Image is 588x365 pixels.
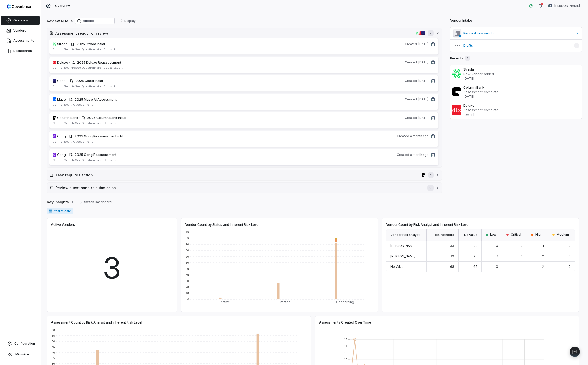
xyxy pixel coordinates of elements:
[57,60,68,65] span: Deluxe
[186,261,189,264] text: 60
[49,57,439,73] a: deluxe.comDeluxe· 2025 Deluxe ReassessmentCreated[DATE]Daniel Aranibar avatarControl Set:InfoSec ...
[431,134,435,139] img: Daniel Aranibar avatar
[53,140,93,143] span: Control Set: AI Questionnaire
[185,222,259,227] span: Vendor Count by Status and Inherent Risk Level
[418,60,429,64] span: [DATE]
[463,112,580,117] p: [DATE]
[55,4,70,8] span: Overview
[13,39,34,43] span: Assessments
[450,254,454,258] span: 29
[186,255,189,258] text: 70
[397,153,409,157] span: Created
[463,44,570,48] span: Drafts
[55,185,422,190] h2: Review questionnaire submission
[53,121,124,125] span: Control Set: InfoSec Questionnaire (Coupa Export)
[13,49,32,53] span: Dashboards
[53,48,124,51] span: Control Set: InfoSec Questionnaire (Coupa Export)
[554,4,580,8] span: [PERSON_NAME]
[474,244,477,248] span: 32
[47,208,73,214] span: Year to date
[450,101,582,119] a: DeluxeAssessment complete[DATE]
[79,115,80,120] span: ·
[496,265,498,269] span: 0
[344,338,347,341] text: 16
[463,94,580,99] p: [DATE]
[521,265,523,269] span: 1
[574,43,579,48] span: 1
[186,286,189,289] text: 20
[184,230,189,233] text: 110
[490,233,496,237] span: Low
[49,149,439,165] a: gong.ioGong· 2025 Gong ReassessmentCreateda month agoDaniel Aranibar avatarControl Set:InfoSec Qu...
[55,31,414,36] h2: Assessment ready for review
[49,112,439,129] a: column.comColumn Bank· 2025 Column Bank InitialCreated[DATE]Daniel Aranibar avatarControl Set:Inf...
[75,152,116,157] span: 2025 Gong Reassessment
[428,30,434,36] span: 7
[450,265,454,269] span: 68
[184,236,189,240] text: 100
[187,298,189,301] text: 0
[463,76,580,81] p: [DATE]
[450,65,582,83] a: StradaNew vendor added[DATE]
[52,329,55,332] text: 60
[521,254,523,258] span: 0
[57,78,67,83] span: Coast
[542,265,544,269] span: 2
[51,222,75,227] span: Active Vendors
[427,229,459,241] div: Total Vendors
[511,233,521,237] span: Critical
[186,292,189,295] text: 10
[49,131,439,147] a: gong.ioGong· 2025 Gong Reassessment - AICreateda month agoDaniel Aranibar avatarControl Set:AI Qu...
[186,243,189,246] text: 90
[344,351,347,354] text: 12
[55,172,420,178] h2: Task requires action
[53,103,93,106] span: Control Set: AI Questionnaire
[52,351,55,354] text: 40
[548,4,552,8] img: Daniel Aranibar avatar
[390,265,404,269] span: No Value
[397,134,409,138] span: Created
[57,152,66,157] span: Gong
[418,42,429,46] span: [DATE]
[53,66,124,69] span: Control Set: InfoSec Questionnaire (Coupa Export)
[77,60,121,64] span: 2025 Deluxe Reassessment
[405,60,417,64] span: Created
[545,2,583,10] button: Daniel Aranibar avatar[PERSON_NAME]
[52,340,55,343] text: 50
[450,83,582,101] a: Column BankAssessment complete[DATE]
[75,97,117,101] span: 2025 Maze AI Assessment
[569,265,571,269] span: 0
[47,18,73,24] h2: Review Queue
[463,72,580,76] p: New vendor added
[2,339,38,348] a: Configuration
[410,153,429,157] span: a month ago
[45,197,76,207] button: Key Insights
[1,16,40,25] a: Overview
[459,229,482,241] div: No value
[57,41,68,47] span: Strada
[431,116,435,120] img: Daniel Aranibar avatar
[13,29,26,33] span: Vendors
[1,46,40,55] a: Dashboards
[186,279,189,283] text: 30
[68,78,68,83] span: ·
[418,79,429,83] span: [DATE]
[569,244,571,248] span: 0
[465,56,470,61] span: 3
[405,79,417,83] span: Created
[390,254,415,258] span: [PERSON_NAME]
[410,134,429,138] span: a month ago
[463,67,580,72] h3: Strada
[69,60,70,65] span: ·
[431,79,435,83] img: Daniel Aranibar avatar
[87,116,126,120] span: 2025 Column Bank Initial
[117,17,139,25] button: Display
[418,97,429,101] span: [DATE]
[76,198,115,206] button: Switch Dashboard
[186,273,189,276] text: 40
[76,42,105,46] span: 2025 Strada Initial
[542,254,544,258] span: 2
[47,199,69,205] span: Key Insights
[463,85,580,90] h3: Column Bank
[69,41,69,47] span: ·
